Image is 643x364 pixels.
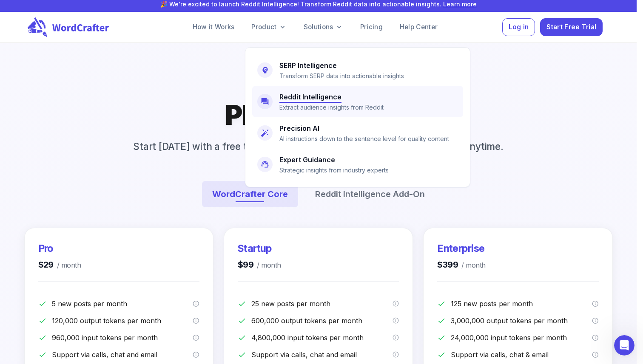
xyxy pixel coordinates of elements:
[393,19,444,36] a: Help Center
[592,351,599,358] svg: We offer support via calls, chat and email to our customers with the enterprise plan
[279,91,341,103] h6: Reddit Intelligence
[251,350,393,360] p: Support via calls, chat and email
[279,134,449,144] p: AI instructions down to the sentence level for quality content
[52,333,193,343] p: 960,000 input tokens per month
[193,300,199,307] svg: A post is a new piece of content, an imported content for optimization or a content brief.
[251,316,393,326] p: 600,000 output tokens per month
[225,97,412,133] h1: Plans & Pricing
[186,19,242,36] a: How it Works
[305,181,435,207] button: Reddit Intelligence Add-On
[443,0,477,8] a: Learn more
[279,59,337,71] h6: SERP Intelligence
[238,242,281,255] h3: Startup
[251,333,393,343] p: 4,800,000 input tokens per month
[52,316,193,326] p: 120,000 output tokens per month
[279,71,404,81] p: Transform SERP data into actionable insights
[252,117,463,149] a: Precision AIAI instructions down to the sentence level for quality content
[193,317,199,324] svg: Output tokens are the words/characters the model generates in response to your instructions. You ...
[546,22,597,33] span: Start Free Trial
[451,316,592,326] p: 3,000,000 output tokens per month
[202,181,298,207] button: WordCrafter Core
[52,350,193,360] p: Support via calls, chat and email
[393,351,399,358] svg: We offer support via calls, chat and email to our customers with the startup plan
[353,19,390,36] a: Pricing
[119,139,517,154] p: Start [DATE] with a free trial for 14 days. No long-term contracts. Cancel anytime.
[451,350,592,360] p: Support via calls, chat & email
[279,103,384,112] p: Extract audience insights from Reddit
[193,334,199,341] svg: Input tokens are the words you provide to the AI model as instructions. You can think of tokens a...
[614,335,634,356] iframe: Intercom live chat
[592,300,599,307] svg: A post is a new piece of content, an imported content for optimization or a content brief.
[592,334,599,341] svg: Input tokens are the words you provide to the AI model as instructions. You can think of tokens a...
[252,86,463,117] a: Reddit IntelligenceExtract audience insights from Reddit
[279,122,319,134] h6: Precision AI
[245,19,293,36] a: Product
[38,259,81,271] h4: $29
[251,299,393,309] p: 25 new posts per month
[509,22,529,33] span: Log in
[451,333,592,343] p: 24,000,000 input tokens per month
[253,260,281,271] span: / month
[252,54,463,86] a: SERP IntelligenceTransform SERP data into actionable insights
[437,259,485,271] h4: $399
[393,300,399,307] svg: A post is a new piece of content, an imported content for optimization or a content brief.
[297,19,350,36] a: Solutions
[393,317,399,324] svg: Output tokens are the words/characters the model generates in response to your instructions. You ...
[279,154,335,166] h6: Expert Guidance
[592,317,599,324] svg: Output tokens are the words/characters the model generates in response to your instructions. You ...
[52,299,193,309] p: 5 new posts per month
[437,242,485,255] h3: Enterprise
[238,259,281,271] h4: $99
[38,242,81,255] h3: Pro
[54,260,81,271] span: / month
[279,166,389,175] p: Strategic insights from industry experts
[393,334,399,341] svg: Input tokens are the words you provide to the AI model as instructions. You can think of tokens a...
[458,260,485,271] span: / month
[193,351,199,358] svg: We offer support via calls, chat and email to our customers with the pro plan
[252,149,463,180] a: Expert GuidanceStrategic insights from industry experts
[451,299,592,309] p: 125 new posts per month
